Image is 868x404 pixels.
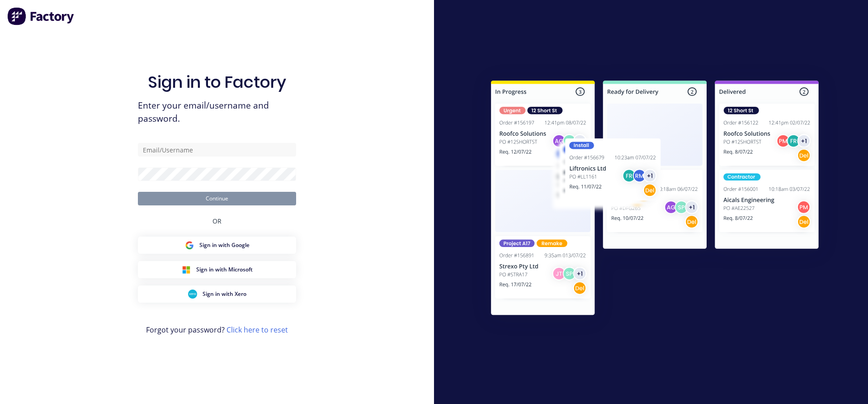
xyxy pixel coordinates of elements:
button: Microsoft Sign inSign in with Microsoft [138,261,296,278]
button: Continue [138,192,296,205]
div: OR [212,205,222,237]
button: Xero Sign inSign in with Xero [138,285,296,303]
img: Factory [7,7,75,25]
a: Click here to reset [226,325,288,335]
span: Sign in with Xero [203,290,246,298]
img: Xero Sign in [188,290,197,299]
span: Enter your email/username and password. [138,99,296,125]
span: Sign in with Microsoft [196,266,253,274]
h1: Sign in to Factory [148,72,286,92]
span: Forgot your password? [146,324,288,335]
input: Email/Username [138,143,296,157]
button: Google Sign inSign in with Google [138,237,296,254]
img: Sign in [471,62,839,337]
img: Google Sign in [185,241,194,250]
img: Microsoft Sign in [182,265,191,274]
span: Sign in with Google [199,241,250,249]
